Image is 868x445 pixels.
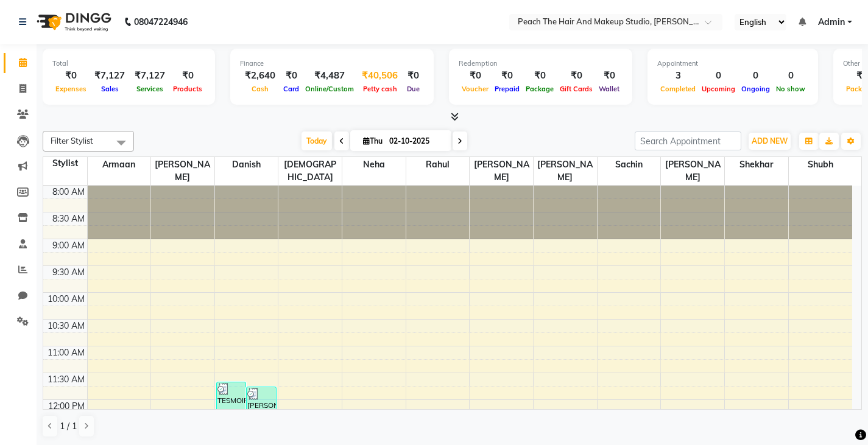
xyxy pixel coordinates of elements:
[404,85,423,93] span: Due
[280,85,302,93] span: Card
[50,239,87,252] div: 9:00 AM
[459,58,623,69] div: Redemption
[50,186,87,198] div: 8:00 AM
[31,5,115,39] img: logo
[773,69,808,83] div: 0
[43,157,87,170] div: Stylist
[459,85,492,93] span: Voucher
[773,85,808,93] span: No show
[240,69,280,83] div: ₹2,640
[523,85,557,93] span: Package
[302,85,357,93] span: Online/Custom
[598,157,661,172] span: Sachin
[60,420,77,433] span: 1 / 1
[151,157,214,185] span: [PERSON_NAME]
[725,157,788,172] span: Shekhar
[492,85,523,93] span: Prepaid
[302,131,332,150] span: Today
[557,69,596,83] div: ₹0
[45,293,87,306] div: 10:00 AM
[280,69,302,83] div: ₹0
[386,132,446,150] input: 2025-10-02
[738,85,773,93] span: Ongoing
[360,136,386,145] span: Thu
[534,157,597,185] span: [PERSON_NAME]
[661,157,724,185] span: [PERSON_NAME]
[818,16,845,29] span: Admin
[52,58,205,69] div: Total
[523,69,557,83] div: ₹0
[170,69,205,83] div: ₹0
[134,5,188,39] b: 08047224946
[596,69,623,83] div: ₹0
[247,387,276,443] div: [PERSON_NAME], TK01, 11:45 AM-12:50 PM, Men - Haircut & Wash,[DEMOGRAPHIC_DATA] Grooming-[PERSON_...
[215,157,278,172] span: Danish
[657,58,808,69] div: Appointment
[699,85,738,93] span: Upcoming
[50,212,87,225] div: 8:30 AM
[459,69,492,83] div: ₹0
[46,400,87,413] div: 12:00 PM
[51,136,93,145] span: Filter Stylist
[249,85,272,93] span: Cash
[88,157,151,172] span: Armaan
[635,131,741,150] input: Search Appointment
[278,157,342,185] span: [DEMOGRAPHIC_DATA]
[45,373,87,386] div: 11:30 AM
[752,136,788,145] span: ADD NEW
[52,85,90,93] span: Expenses
[98,85,122,93] span: Sales
[470,157,533,185] span: [PERSON_NAME]
[357,69,403,83] div: ₹40,506
[170,85,205,93] span: Products
[657,85,699,93] span: Completed
[45,320,87,332] div: 10:30 AM
[130,69,170,83] div: ₹7,127
[699,69,738,83] div: 0
[240,58,424,69] div: Finance
[90,69,130,83] div: ₹7,127
[133,85,166,93] span: Services
[342,157,406,172] span: Neha
[403,69,424,83] div: ₹0
[492,69,523,83] div: ₹0
[302,69,357,83] div: ₹4,487
[406,157,470,172] span: Rahul
[749,133,791,150] button: ADD NEW
[596,85,623,93] span: Wallet
[360,85,400,93] span: Petty cash
[45,346,87,359] div: 11:00 AM
[50,266,87,279] div: 9:30 AM
[738,69,773,83] div: 0
[52,69,90,83] div: ₹0
[657,69,699,83] div: 3
[557,85,596,93] span: Gift Cards
[789,157,852,172] span: Shubh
